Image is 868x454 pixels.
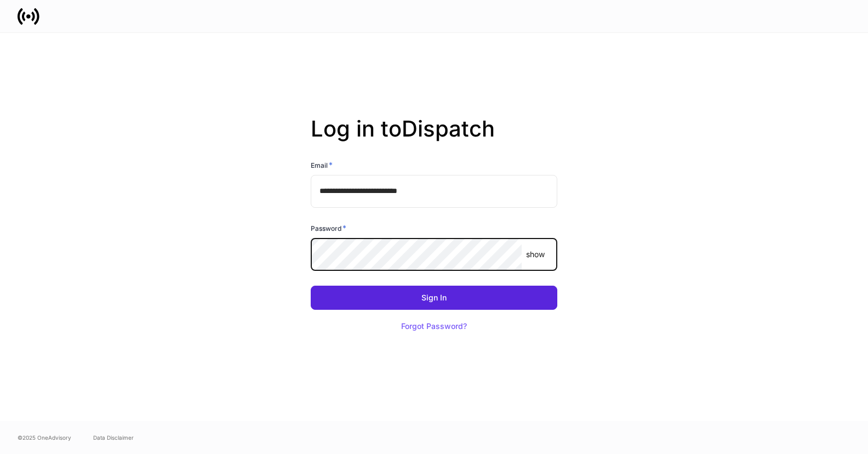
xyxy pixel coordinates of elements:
[387,314,481,338] button: Forgot Password?
[421,294,447,302] div: Sign In
[18,433,71,442] span: © 2025 OneAdvisory
[311,160,333,171] h6: Email
[311,116,557,160] h2: Log in to Dispatch
[311,223,346,234] h6: Password
[401,322,467,330] div: Forgot Password?
[93,433,134,442] a: Data Disclaimer
[526,249,545,260] p: show
[311,286,557,310] button: Sign In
